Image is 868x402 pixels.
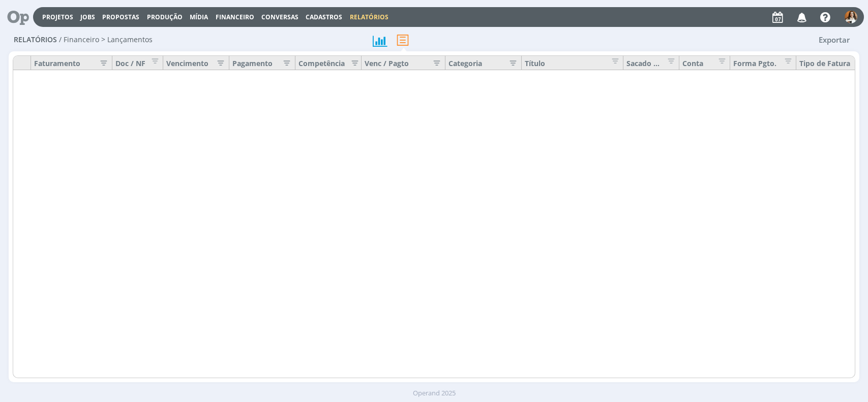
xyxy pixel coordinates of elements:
[350,13,388,21] a: Relatórios
[662,58,676,68] button: Editar filtro para Coluna Sacado / Cedente
[59,36,153,44] span: / Financeiro > Lançamentos
[712,58,727,68] button: Editar filtro para Coluna Conta
[187,13,211,21] button: Mídia
[347,13,392,21] button: Relatórios
[844,8,858,26] button: L
[730,56,796,70] div: Forma Pgto.
[145,58,160,68] button: Editar filtro para Coluna Doc / NF
[258,13,302,21] button: Conversas
[34,58,109,72] div: Faturamento
[102,13,139,21] span: Propostas
[190,13,208,21] a: Mídia
[112,56,163,70] div: Doc / NF
[606,58,620,68] button: Editar filtro para Coluna Título
[779,58,793,68] button: Editar filtro para Coluna Forma Pgto.
[77,13,98,21] button: Jobs
[213,13,257,21] button: Financeiro
[216,13,254,21] span: Financeiro
[306,13,342,21] span: Cadastros
[522,56,623,70] div: Título
[814,34,854,46] button: Exportar
[42,13,73,21] a: Projetos
[166,58,226,72] div: Vencimento
[448,58,518,72] div: Categoria
[99,13,142,21] button: Propostas
[232,58,292,72] div: Pagamento
[147,13,183,21] a: Produção
[39,13,76,21] button: Projetos
[679,56,730,70] div: Conta
[261,13,298,21] a: Conversas
[303,13,345,21] button: Cadastros
[144,13,186,21] button: Produção
[14,36,57,44] span: Relatórios
[80,13,95,21] a: Jobs
[623,56,679,70] div: Sacado / Cedente
[365,58,442,72] div: Venc / Pagto
[845,11,857,23] img: L
[298,58,358,72] div: Competência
